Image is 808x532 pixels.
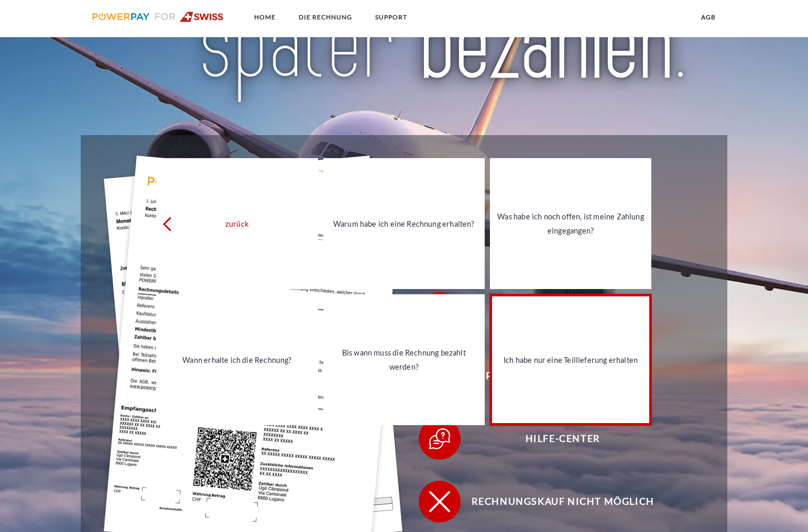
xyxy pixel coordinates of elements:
[434,418,691,460] span: Hilfe-Center
[290,8,361,27] a: DIE RECHNUNG
[427,426,453,452] img: qb_help.svg
[692,8,725,27] a: agb
[366,8,416,27] a: SUPPORT
[434,481,691,523] span: Rechnungskauf nicht möglich
[330,217,478,231] div: Warum habe ich eine Rechnung erhalten?
[92,12,224,22] img: logo-swiss.svg
[419,418,691,460] button: Hilfe-Center
[419,481,691,523] button: Rechnungskauf nicht möglich
[162,217,311,231] div: zurück
[427,489,453,515] img: qb_close.svg
[245,8,285,27] a: Home
[330,346,478,374] div: Bis wann muss die Rechnung bezahlt werden?
[496,209,645,238] div: Was habe ich noch offen, ist meine Zahlung eingegangen?
[162,352,311,367] div: Wann erhalte ich die Rechnung?
[496,352,645,367] div: Ich habe nur eine Teillieferung erhalten
[490,158,651,289] a: Was habe ich noch offen, ist meine Zahlung eingegangen?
